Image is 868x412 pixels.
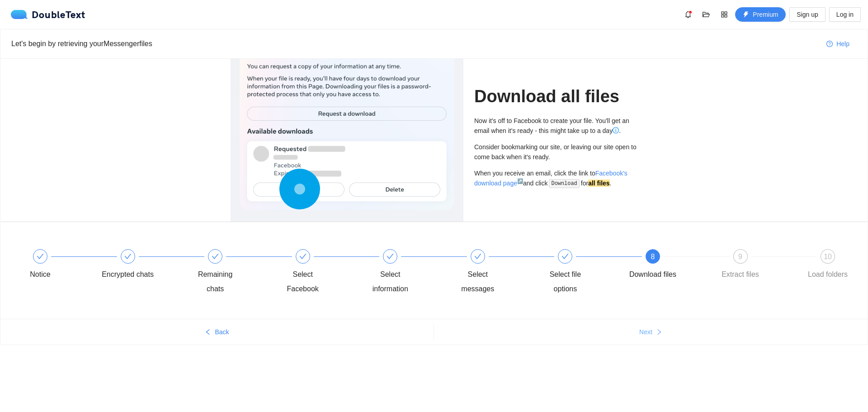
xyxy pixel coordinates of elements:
[629,267,676,282] div: Download files
[651,253,655,260] span: 8
[717,7,731,22] button: appstore
[11,10,85,19] div: DoubleText
[681,7,695,22] button: bell
[699,7,713,22] button: folder-open
[539,249,627,296] div: Select file options
[699,11,713,18] span: folder-open
[539,267,591,296] div: Select file options
[836,39,849,49] span: Help
[11,38,819,49] div: Let's begin by retrieving your Messenger files
[836,9,854,19] span: Log in
[753,9,778,19] span: Premium
[549,179,580,188] code: Download
[738,253,742,260] span: 9
[819,37,857,51] button: question-circleHelp
[299,253,307,260] span: check
[808,267,848,282] div: Load folders
[212,253,219,260] span: check
[434,325,868,339] button: Nextright
[102,267,154,282] div: Encrypted chats
[11,10,85,19] a: logoDoubleText
[474,168,637,189] div: When you receive an email, click the link to and click for .
[474,142,637,162] div: Consider bookmarking our site, or leaving our site open to come back when it's ready.
[364,249,452,296] div: Select information
[474,116,637,136] div: Now it's off to Facebook to create your file. You'll get an email when it's ready - this might ta...
[681,11,695,18] span: bell
[789,7,825,22] button: Sign up
[588,180,609,187] strong: all files
[722,267,759,282] div: Extract files
[205,329,211,336] span: left
[829,7,861,22] button: Log in
[656,329,662,336] span: right
[387,253,394,260] span: check
[802,249,854,282] div: 10Load folders
[124,253,132,260] span: check
[277,249,364,296] div: Select Facebook
[743,11,749,19] span: thunderbolt
[11,10,32,19] img: logo
[824,253,832,260] span: 10
[277,267,329,296] div: Select Facebook
[561,253,569,260] span: check
[474,253,481,260] span: check
[37,253,44,260] span: check
[30,267,50,282] div: Notice
[189,249,277,296] div: Remaining chats
[364,267,416,296] div: Select information
[189,267,241,296] div: Remaining chats
[452,267,504,296] div: Select messages
[474,86,637,107] h1: Download all files
[627,249,714,282] div: 8Download files
[0,325,434,339] button: leftBack
[517,178,523,184] sup: ↗
[452,249,539,296] div: Select messages
[474,170,627,187] a: Facebook's download page↗
[717,11,731,18] span: appstore
[215,327,229,337] span: Back
[826,41,833,48] span: question-circle
[639,327,652,337] span: Next
[797,9,818,19] span: Sign up
[14,249,102,282] div: Notice
[714,249,802,282] div: 9Extract files
[613,127,619,133] span: info-circle
[735,7,786,22] button: thunderboltPremium
[102,249,189,282] div: Encrypted chats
